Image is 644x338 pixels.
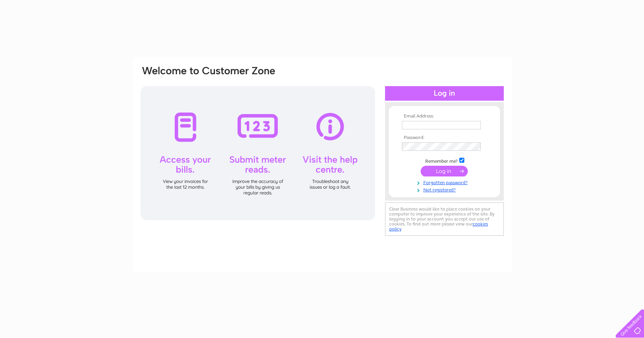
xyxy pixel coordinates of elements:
[400,135,489,140] th: Password:
[389,221,488,232] a: cookies policy
[421,166,468,176] input: Submit
[400,157,489,164] td: Remember me?
[385,202,504,236] div: Clear Business would like to place cookies on your computer to improve your experience of the sit...
[402,186,489,193] a: Not registered?
[402,178,489,186] a: Forgotten password?
[400,114,489,119] th: Email Address:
